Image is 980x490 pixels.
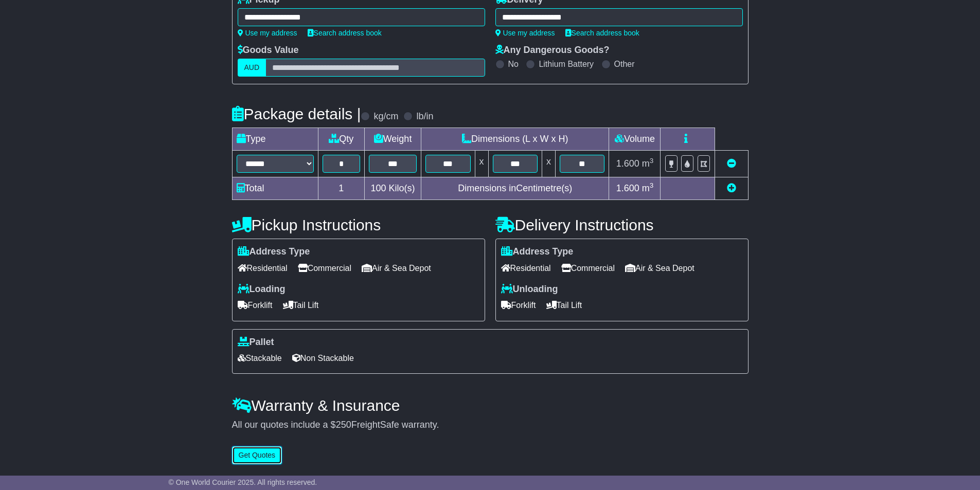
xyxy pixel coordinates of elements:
[298,260,351,276] span: Commercial
[292,350,354,366] span: Non Stackable
[232,177,318,200] td: Total
[727,158,736,169] a: Remove this item
[495,45,610,56] label: Any Dangerous Goods?
[365,128,421,151] td: Weight
[565,29,639,37] a: Search address book
[609,128,661,151] td: Volume
[169,478,317,486] span: © One World Courier 2025. All rights reserved.
[727,183,736,193] a: Add new item
[616,183,639,193] span: 1.600
[625,260,694,276] span: Air & Sea Depot
[501,246,574,258] label: Address Type
[501,297,536,313] span: Forklift
[542,151,555,177] td: x
[336,420,351,430] span: 250
[561,260,615,276] span: Commercial
[616,158,639,169] span: 1.600
[232,446,282,464] button: Get Quotes
[539,59,594,69] label: Lithium Battery
[373,111,398,122] label: kg/cm
[238,29,297,37] a: Use my address
[365,177,421,200] td: Kilo(s)
[546,297,582,313] span: Tail Lift
[232,397,749,414] h4: Warranty & Insurance
[232,105,361,122] h4: Package details |
[650,157,654,165] sup: 3
[421,177,609,200] td: Dimensions in Centimetre(s)
[650,182,654,189] sup: 3
[614,59,635,69] label: Other
[318,128,365,151] td: Qty
[238,350,282,366] span: Stackable
[642,183,654,193] span: m
[238,246,310,258] label: Address Type
[238,59,266,77] label: AUD
[238,337,274,348] label: Pallet
[232,420,749,431] div: All our quotes include a $ FreightSafe warranty.
[501,260,551,276] span: Residential
[421,128,609,151] td: Dimensions (L x W x H)
[232,216,485,233] h4: Pickup Instructions
[416,111,433,122] label: lb/in
[318,177,365,200] td: 1
[475,151,488,177] td: x
[501,284,558,295] label: Unloading
[495,29,555,37] a: Use my address
[232,128,318,151] td: Type
[371,183,386,193] span: 100
[238,45,299,56] label: Goods Value
[308,29,382,37] a: Search address book
[508,59,519,69] label: No
[642,158,654,169] span: m
[238,260,288,276] span: Residential
[238,297,273,313] span: Forklift
[283,297,319,313] span: Tail Lift
[238,284,286,295] label: Loading
[362,260,431,276] span: Air & Sea Depot
[495,216,749,233] h4: Delivery Instructions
